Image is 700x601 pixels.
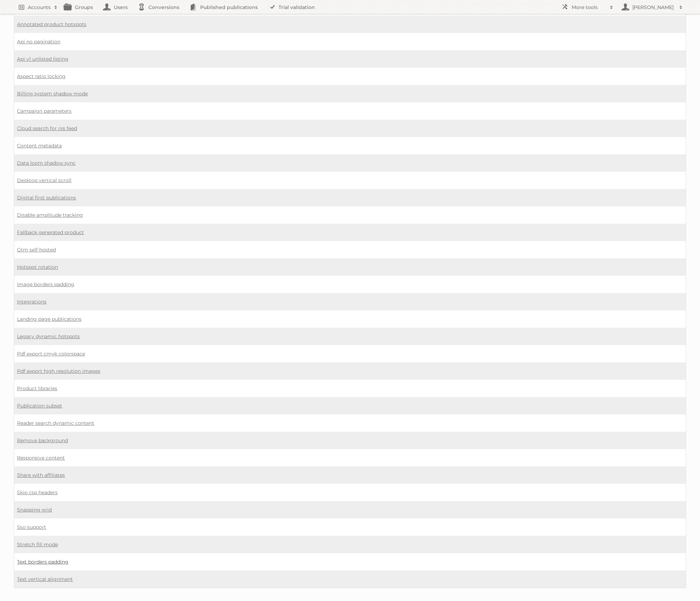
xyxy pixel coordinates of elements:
[17,108,71,114] a: Campaign parameters
[17,91,88,97] a: Billing system shadow mode
[17,316,82,322] a: Landing page publications
[17,73,66,79] a: Aspect ratio locking
[17,385,57,392] a: Product libraries
[17,56,68,62] a: Api v1 unlisted listing
[17,437,68,444] a: Remove background
[572,4,606,11] h2: More tools
[17,125,77,131] a: Cloud search for rss feed
[17,264,58,270] a: Hotspot rotation
[17,455,65,461] a: Responsive content
[17,177,71,183] a: Desktop vertical scroll
[17,212,83,218] a: Disable amplitude tracking
[17,472,65,478] a: Share with affiliates
[17,403,62,409] a: Publication subset
[17,576,73,582] a: Text vertical alignment
[17,559,68,565] a: Text borders padding
[17,247,56,253] a: Gtm self hosted
[17,195,76,201] a: Digital first publications
[17,21,86,27] a: Annotated product hotspots
[17,489,58,496] a: Skip csp headers
[17,333,80,340] a: Legacy dynamic hotspots
[17,38,60,45] a: Api no pagination
[17,351,85,357] a: Pdf export cmyk colorspace
[17,229,84,235] a: Fallback generated product
[28,4,51,11] h2: Accounts
[17,160,76,166] a: Data loom shadow sync
[17,281,74,287] a: Image borders padding
[17,420,94,426] a: Reader search dynamic content
[17,143,62,149] a: Content metadata
[17,524,46,530] a: Sso support
[631,4,676,11] h2: [PERSON_NAME]
[17,299,46,305] a: Integrations
[17,541,58,548] a: Stretch fill mode
[17,368,100,374] a: Pdf export high resolution images
[17,507,52,513] a: Snapping grid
